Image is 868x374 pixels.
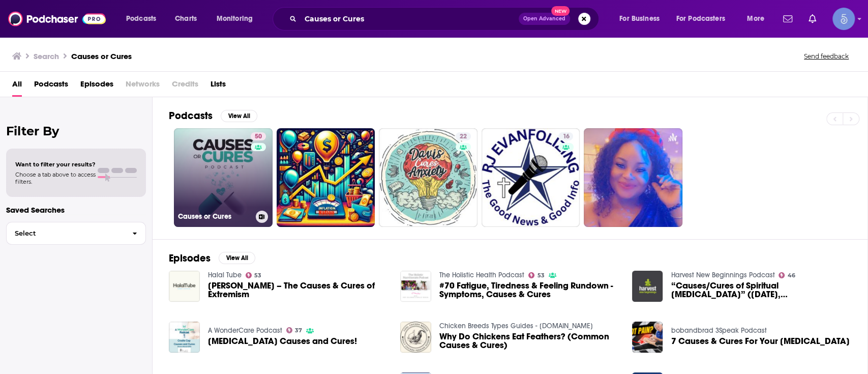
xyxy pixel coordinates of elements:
a: 22 [456,132,471,140]
button: Open AdvancedNew [519,13,570,25]
button: open menu [209,11,266,27]
img: #70 Fatigue, Tiredness & Feeling Rundown - Symptoms, Causes & Cures [400,271,431,302]
a: Podcasts [34,76,68,97]
button: View All [221,110,257,122]
a: Harvest New Beginnings Podcast [671,271,774,279]
a: Chicken Breeds Types Guides - chickenidentifier.com [439,322,593,330]
span: Podcasts [126,12,156,26]
a: 37 [286,327,303,333]
span: 46 [788,273,795,278]
span: 16 [562,132,569,142]
span: Want to filter your results? [15,161,96,168]
span: Logged in as Spiral5-G1 [832,8,855,30]
span: New [551,6,570,16]
img: Why Do Chickens Eat Feathers? (Common Causes & Cures) [400,322,431,353]
a: Halal Tube [208,271,242,279]
a: Lists [211,76,226,97]
span: For Podcasters [676,12,725,26]
span: “Causes/Cures of Spiritual [MEDICAL_DATA]” ([DATE], [DEMOGRAPHIC_DATA] 42-43) [671,281,851,299]
h2: Podcasts [169,109,213,122]
div: Search podcasts, credits, & more... [282,7,609,31]
span: 22 [460,132,467,142]
a: 16 [558,132,573,140]
a: #70 Fatigue, Tiredness & Feeling Rundown - Symptoms, Causes & Cures [439,281,620,299]
span: [PERSON_NAME] – The Causes & Cures of Extremism [208,281,388,299]
a: 22 [379,128,477,227]
span: For Business [619,12,660,26]
span: Monitoring [217,12,253,26]
a: 50Causes or Cures [174,128,273,227]
span: 53 [254,273,261,278]
a: Charts [168,11,203,27]
button: Select [6,222,146,245]
h3: Causes or Cures [71,51,132,61]
a: Episodes [80,76,113,97]
a: Why Do Chickens Eat Feathers? (Common Causes & Cures) [439,332,620,350]
a: Faraz Rabbani – The Causes & Cures of Extremism [208,281,388,299]
a: 7 Causes & Cures For Your Foot Pain [671,337,849,346]
a: 53 [528,272,545,278]
span: Networks [126,76,160,97]
a: All [12,76,22,97]
span: Open Advanced [523,16,565,21]
span: Select [7,230,124,237]
img: 7 Causes & Cures For Your Foot Pain [632,322,663,353]
a: bobandbrad 3Speak Podcast [671,326,766,335]
h3: Causes or Cures [178,212,252,221]
h2: Episodes [169,252,211,265]
h3: Search [34,51,59,61]
a: Show notifications dropdown [779,10,796,27]
button: View All [219,252,255,264]
span: 7 Causes & Cures For Your [MEDICAL_DATA] [671,337,849,346]
button: open menu [612,11,672,27]
a: 50 [251,132,266,140]
a: “Causes/Cures of Spiritual Depression” (9.25.16, Psalm 42-43) [671,281,851,299]
img: User Profile [832,8,855,30]
a: EpisodesView All [169,252,255,265]
input: Search podcasts, credits, & more... [301,11,519,27]
a: 53 [246,272,262,278]
span: Charts [175,12,197,26]
a: The Holistic Health Podcast [439,271,524,279]
img: Faraz Rabbani – The Causes & Cures of Extremism [169,271,200,302]
a: PodcastsView All [169,109,257,122]
a: Cradle Cap Causes and Cures! [208,337,357,346]
span: 53 [537,273,545,278]
a: A WonderCare Podcast [208,326,282,335]
button: Show profile menu [832,8,855,30]
span: 37 [295,328,302,333]
span: Choose a tab above to access filters. [15,171,96,185]
span: [MEDICAL_DATA] Causes and Cures! [208,337,357,346]
p: Saved Searches [6,205,146,215]
img: Cradle Cap Causes and Cures! [169,322,200,353]
a: Show notifications dropdown [804,10,820,27]
a: 16 [482,128,580,227]
button: Send feedback [801,52,852,61]
button: open menu [740,11,777,27]
span: Credits [172,76,198,97]
a: 46 [779,272,795,278]
button: open menu [119,11,169,27]
img: “Causes/Cures of Spiritual Depression” (9.25.16, Psalm 42-43) [632,271,663,302]
span: More [747,12,764,26]
button: open menu [670,11,740,27]
h2: Filter By [6,124,146,138]
span: 50 [255,132,262,142]
img: Podchaser - Follow, Share and Rate Podcasts [8,9,106,28]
